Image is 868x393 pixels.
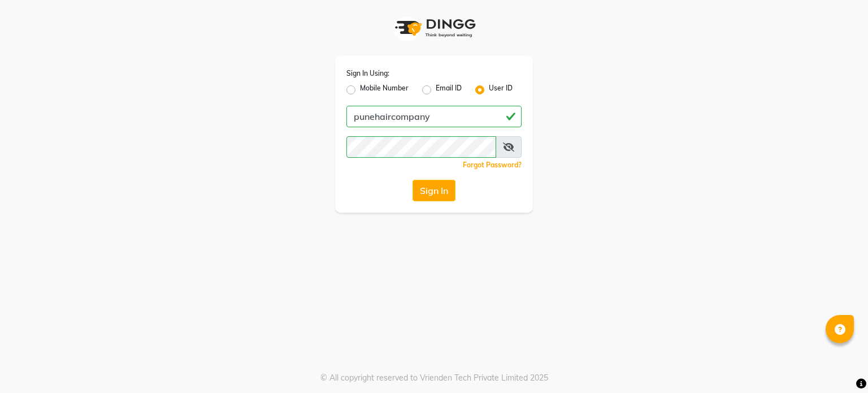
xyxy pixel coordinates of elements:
input: Username [346,106,522,127]
label: User ID [489,83,513,97]
label: Email ID [436,83,462,97]
iframe: chat widget [821,348,857,382]
img: logo1.svg [389,11,479,45]
label: Mobile Number [360,83,409,97]
label: Sign In Using: [346,68,389,79]
a: Forgot Password? [463,161,522,169]
input: Username [346,136,496,158]
button: Sign In [413,180,455,201]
